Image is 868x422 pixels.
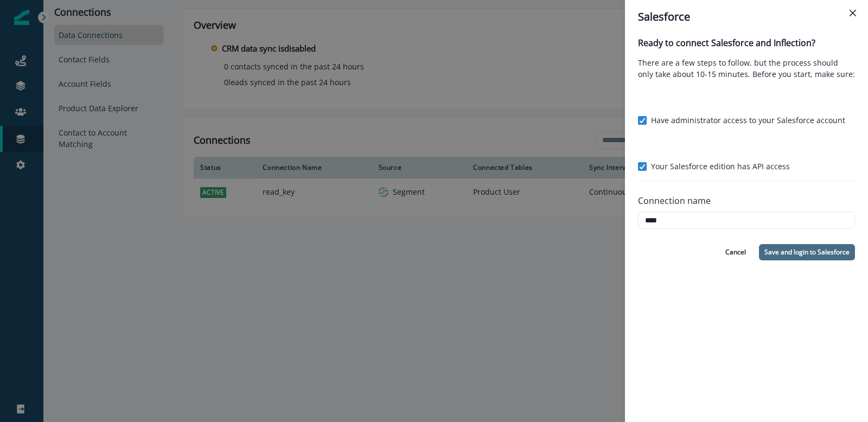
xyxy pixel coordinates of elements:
[651,114,845,126] p: Have administrator access to your Salesforce account
[638,57,855,80] p: There are a few steps to follow, but the process should only take about 10-15 minutes. Before you...
[719,244,752,260] button: Cancel
[651,161,790,172] p: Your Salesforce edition has API access
[638,194,711,207] p: Connection name
[844,4,861,22] button: Close
[638,9,855,25] div: Salesforce
[759,244,855,260] button: Save and login to Salesforce
[638,38,815,48] h4: Ready to connect Salesforce and Inflection?
[725,248,746,256] p: Cancel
